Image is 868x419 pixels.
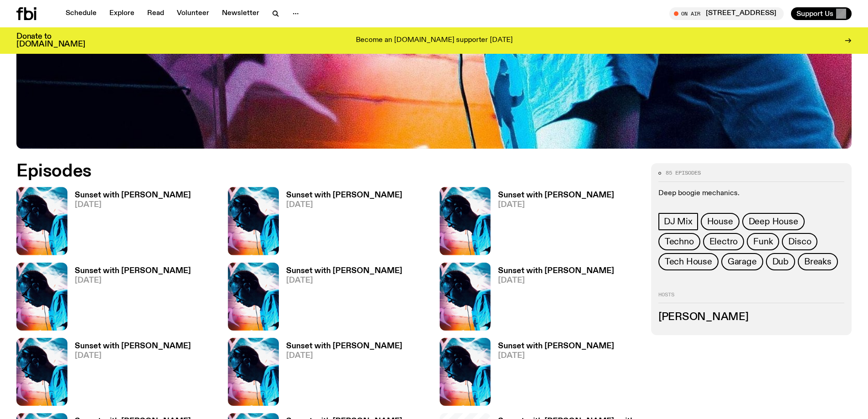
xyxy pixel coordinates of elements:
span: Electro [709,237,738,247]
span: [DATE] [75,352,191,360]
a: Disco [782,233,817,250]
img: Simon Caldwell stands side on, looking downwards. He has headphones on. Behind him is a brightly ... [440,263,491,331]
h3: Sunset with [PERSON_NAME] [286,267,402,275]
span: Techno [665,237,694,247]
span: Breaks [804,257,832,267]
img: Simon Caldwell stands side on, looking downwards. He has headphones on. Behind him is a brightly ... [228,263,279,331]
img: Simon Caldwell stands side on, looking downwards. He has headphones on. Behind him is a brightly ... [16,338,67,406]
h2: Episodes [16,163,570,180]
a: Breaks [798,253,838,270]
h3: Sunset with [PERSON_NAME] [286,342,402,350]
a: Deep House [742,213,805,230]
span: [DATE] [286,201,402,209]
img: Simon Caldwell stands side on, looking downwards. He has headphones on. Behind him is a brightly ... [16,263,67,331]
span: [DATE] [75,277,191,285]
span: Support Us [796,10,833,18]
span: Tech House [665,257,712,267]
a: Schedule [60,7,102,20]
p: Become an [DOMAIN_NAME] supporter [DATE] [356,36,513,45]
button: Support Us [791,7,852,20]
a: Dub [766,253,795,270]
a: Techno [658,233,700,250]
p: Deep boogie mechanics. [658,189,844,198]
h3: Sunset with [PERSON_NAME] [498,267,614,275]
span: [DATE] [286,352,402,360]
a: Sunset with [PERSON_NAME][DATE] [279,267,402,331]
span: [DATE] [75,201,191,209]
img: Simon Caldwell stands side on, looking downwards. He has headphones on. Behind him is a brightly ... [16,187,67,255]
img: Simon Caldwell stands side on, looking downwards. He has headphones on. Behind him is a brightly ... [440,338,491,406]
img: Simon Caldwell stands side on, looking downwards. He has headphones on. Behind him is a brightly ... [440,187,491,255]
a: Newsletter [216,7,265,20]
a: Sunset with [PERSON_NAME][DATE] [491,342,614,406]
h3: Donate to [DOMAIN_NAME] [16,33,85,48]
span: Garage [728,257,757,267]
h3: Sunset with [PERSON_NAME] [75,342,191,350]
a: Sunset with [PERSON_NAME][DATE] [67,342,191,406]
a: House [701,213,740,230]
a: Garage [721,253,763,270]
span: [DATE] [498,277,614,285]
span: [DATE] [498,352,614,360]
a: DJ Mix [658,213,698,230]
a: Sunset with [PERSON_NAME][DATE] [279,342,402,406]
span: [DATE] [286,277,402,285]
a: Sunset with [PERSON_NAME][DATE] [67,191,191,255]
a: Sunset with [PERSON_NAME][DATE] [491,191,614,255]
span: Dub [772,257,789,267]
button: On Air[STREET_ADDRESS] [669,7,784,20]
h3: Sunset with [PERSON_NAME] [498,342,614,350]
h3: Sunset with [PERSON_NAME] [498,191,614,199]
span: [DATE] [498,201,614,209]
img: Simon Caldwell stands side on, looking downwards. He has headphones on. Behind him is a brightly ... [228,338,279,406]
a: Electro [703,233,745,250]
a: Volunteer [171,7,215,20]
span: House [707,217,733,227]
a: Explore [104,7,140,20]
span: Funk [753,237,773,247]
a: Sunset with [PERSON_NAME][DATE] [491,267,614,331]
h3: [PERSON_NAME] [658,312,844,322]
a: Read [142,7,169,20]
h3: Sunset with [PERSON_NAME] [75,267,191,275]
span: Disco [788,237,811,247]
a: Sunset with [PERSON_NAME][DATE] [67,267,191,331]
a: Funk [747,233,779,250]
span: DJ Mix [664,217,693,227]
a: Tech House [658,253,719,270]
h3: Sunset with [PERSON_NAME] [75,191,191,199]
span: 85 episodes [666,171,701,176]
h2: Hosts [658,292,844,303]
a: Sunset with [PERSON_NAME][DATE] [279,191,402,255]
h3: Sunset with [PERSON_NAME] [286,191,402,199]
span: Deep House [749,217,798,227]
img: Simon Caldwell stands side on, looking downwards. He has headphones on. Behind him is a brightly ... [228,187,279,255]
